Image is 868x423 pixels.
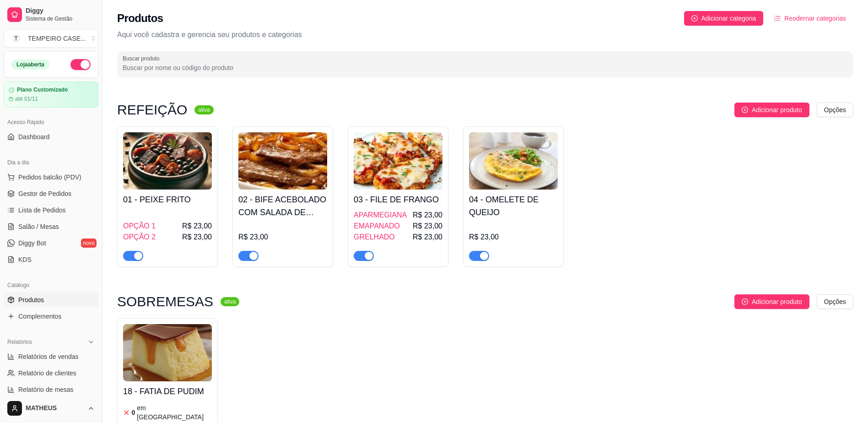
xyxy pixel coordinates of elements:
button: Adicionar categoria [684,11,764,26]
button: Opções [817,294,853,309]
img: product-image [238,132,327,190]
article: Plano Customizado [17,87,68,93]
span: Adicionar produto [752,297,802,307]
span: Adicionar produto [752,105,802,115]
div: Acesso Rápido [4,115,98,130]
a: Plano Customizadoaté 01/11 [4,81,98,108]
span: plus-circle [691,15,698,22]
img: product-image [469,132,558,190]
span: Relatório de mesas [18,385,74,394]
a: KDS [4,252,98,267]
sup: ativa [194,105,213,114]
span: Salão / Mesas [18,222,59,231]
a: Dashboard [4,130,98,144]
span: GRELHADO [354,232,395,243]
div: Catálogo [4,278,98,293]
span: Relatórios de vendas [18,352,79,361]
h4: 03 - FILE DE FRANGO [354,193,442,206]
a: Gestor de Pedidos [4,186,98,201]
span: Lista de Pedidos [18,206,66,215]
span: T [11,34,21,43]
span: Gestor de Pedidos [18,189,71,198]
button: Adicionar produto [734,103,809,117]
span: Relatório de clientes [18,369,76,378]
button: Select a team [4,29,98,48]
button: Alterar Status [70,59,91,70]
h4: 01 - PEIXE FRITO [123,193,212,206]
p: Aqui você cadastra e gerencia seu produtos e categorias [117,29,853,40]
span: ordered-list [774,15,781,22]
button: MATHEUS [4,397,98,419]
h4: 18 - FATIA DE PUDIM [123,385,212,398]
span: Sistema de Gestão [26,15,95,22]
a: DiggySistema de Gestão [4,4,98,26]
img: product-image [354,132,442,190]
article: 0 [132,408,135,417]
span: R$ 23,00 [182,232,212,243]
input: Buscar produto [123,63,848,72]
span: Adicionar categoria [701,13,756,23]
h4: 02 - BIFE ACEBOLADO COM SALADA DE MAIONESE [238,193,327,219]
button: Adicionar produto [734,294,809,309]
span: R$ 23,00 [182,221,212,232]
span: Opções [824,105,846,115]
span: Complementos [18,312,61,321]
div: Loja aberta [11,60,49,70]
span: APARMEGIANA [354,210,407,221]
span: Reodernar categorias [784,13,846,23]
a: Relatório de clientes [4,366,98,380]
article: em [GEOGRAPHIC_DATA] [137,403,212,422]
span: R$ 23,00 [413,232,442,243]
button: Opções [817,103,853,117]
span: Pedidos balcão (PDV) [18,173,81,182]
span: MATHEUS [26,404,84,412]
span: OPÇÃO 2 [123,232,156,243]
span: Relatórios [7,338,32,346]
article: até 01/11 [15,95,38,103]
div: R$ 23,00 [238,232,327,243]
span: EMAPANADO [354,221,400,232]
a: Complementos [4,309,98,324]
a: Relatório de mesas [4,382,98,397]
h2: Produtos [117,11,163,26]
button: Reodernar categorias [767,11,853,26]
span: R$ 23,00 [413,221,442,232]
span: KDS [18,255,32,264]
div: Dia a dia [4,155,98,170]
span: Diggy Bot [18,239,46,248]
span: Opções [824,297,846,307]
a: Salão / Mesas [4,219,98,234]
img: product-image [123,324,212,381]
a: Diggy Botnovo [4,236,98,250]
span: plus-circle [742,107,748,113]
span: Diggy [26,7,95,15]
label: Buscar produto [123,54,163,62]
h3: REFEIÇÃO [117,104,187,115]
h4: 04 - OMELETE DE QUEIJO [469,193,558,219]
span: Dashboard [18,132,50,141]
span: plus-circle [742,298,748,305]
span: Produtos [18,295,44,304]
div: TEMPEIRO CASE ... [28,34,86,43]
img: product-image [123,132,212,190]
span: R$ 23,00 [413,210,442,221]
a: Relatórios de vendas [4,349,98,364]
h3: SOBREMESAS [117,296,213,307]
a: Lista de Pedidos [4,203,98,217]
button: Pedidos balcão (PDV) [4,170,98,184]
sup: ativa [221,297,239,306]
span: OPÇÃO 1 [123,221,156,232]
div: R$ 23,00 [469,232,558,243]
a: Produtos [4,293,98,307]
